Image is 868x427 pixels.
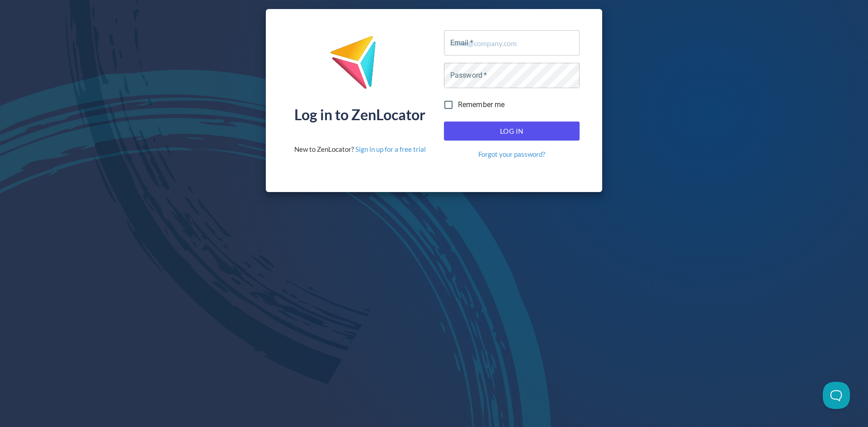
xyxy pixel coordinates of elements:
iframe: Toggle Customer Support [823,382,850,409]
div: New to ZenLocator? [294,145,426,154]
span: Remember me [458,99,505,110]
a: Forgot your password? [478,150,545,159]
a: Sign in up for a free trial [355,145,426,153]
span: Log In [454,125,570,137]
img: ZenLocator [330,35,390,96]
input: name@company.com [444,30,580,56]
div: Log in to ZenLocator [294,108,425,122]
button: Log In [444,122,580,141]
